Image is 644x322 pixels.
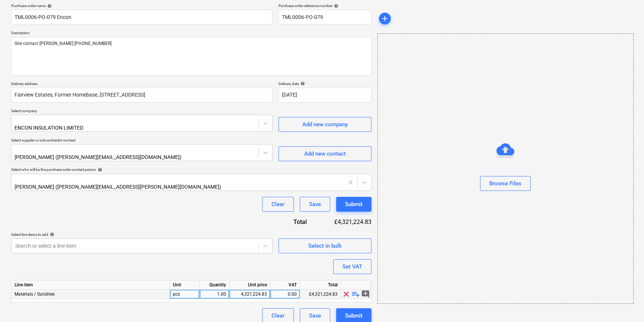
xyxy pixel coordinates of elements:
[11,30,371,37] p: Description
[170,290,200,299] div: pcs
[351,290,360,299] span: playlist_add
[345,199,363,209] div: Submit
[48,232,54,237] span: help
[607,286,644,322] iframe: Chat Widget
[278,238,371,253] button: Select in bulk
[275,218,319,226] div: Total
[309,311,321,321] div: Save
[278,88,371,103] input: Delivery date not specified
[11,138,273,144] p: Select supplier or subcontractor contact
[278,3,371,8] div: Purchase order reference number
[203,290,226,299] div: 1.00
[96,167,102,172] span: help
[278,10,371,25] input: Reference number
[170,280,200,290] div: Unit
[380,14,389,23] span: add
[278,81,371,86] div: Delivery date
[300,290,341,299] div: £4,321,224.83
[200,280,229,290] div: Quantity
[302,120,348,129] div: Add new company
[262,197,294,212] button: Clear
[15,292,55,297] span: Materials / Sundries
[333,259,371,274] button: Set VAT
[332,4,338,8] span: help
[489,179,521,188] div: Browse Files
[309,199,321,209] div: Save
[11,37,371,75] textarea: Site contact [PERSON_NAME] [PHONE_NUMBER]
[319,218,371,226] div: £4,321,224.83
[11,3,273,8] div: Purchase order name
[15,125,169,131] div: ENCON INSULATION LIMITED
[361,290,370,299] span: add_comment
[15,154,218,160] div: [PERSON_NAME] ([PERSON_NAME][EMAIL_ADDRESS][DOMAIN_NAME])
[232,290,267,299] div: 4,321,224.83
[304,149,346,159] div: Add new contact
[299,81,305,86] span: help
[11,167,371,172] div: Select who will be the purchase order contact person
[278,146,371,161] button: Add new contact
[11,81,273,88] p: Delivery address
[345,311,363,321] div: Submit
[229,280,270,290] div: Unit price
[308,241,342,251] div: Select in bulk
[300,197,330,212] button: Save
[11,10,273,25] input: Document name
[11,88,273,103] input: Delivery address
[273,290,297,299] div: 0.00
[15,184,281,190] div: [PERSON_NAME] ([PERSON_NAME][EMAIL_ADDRESS][PERSON_NAME][DOMAIN_NAME])
[11,108,273,115] p: Select company
[11,232,273,237] div: Select line-items to add
[12,280,170,290] div: Line-item
[336,197,371,212] button: Submit
[270,280,300,290] div: VAT
[377,33,634,304] div: Browse Files
[271,311,284,321] div: Clear
[480,176,531,191] button: Browse Files
[342,290,351,299] span: clear
[342,262,362,271] div: Set VAT
[46,4,52,8] span: help
[271,199,284,209] div: Clear
[278,117,371,132] button: Add new company
[300,280,341,290] div: Total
